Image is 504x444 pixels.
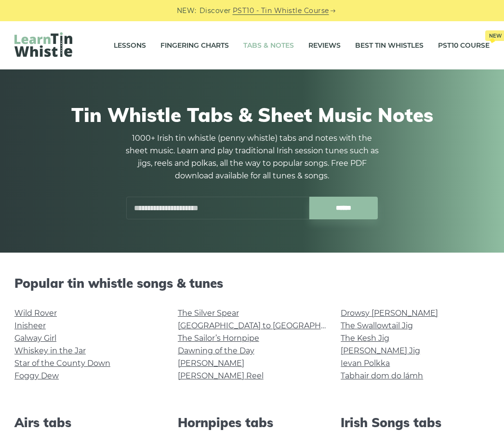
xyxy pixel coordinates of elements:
a: Star of the County Down [14,359,110,368]
h2: Hornpipes tabs [178,415,327,430]
h2: Irish Songs tabs [341,415,490,430]
h2: Airs tabs [14,415,163,430]
a: Drowsy [PERSON_NAME] [341,309,438,318]
img: LearnTinWhistle.com [14,32,72,57]
a: Wild Rover [14,309,57,318]
a: Lessons [114,33,146,57]
p: 1000+ Irish tin whistle (penny whistle) tabs and notes with the sheet music. Learn and play tradi... [122,132,382,182]
a: Tabs & Notes [243,33,294,57]
a: Foggy Dew [14,371,59,380]
a: The Swallowtail Jig [341,321,413,330]
a: [GEOGRAPHIC_DATA] to [GEOGRAPHIC_DATA] [178,321,356,330]
a: Best Tin Whistles [355,33,424,57]
a: Galway Girl [14,334,56,343]
a: [PERSON_NAME] [178,359,244,368]
a: Tabhair dom do lámh [341,371,423,380]
a: Whiskey in the Jar [14,346,86,355]
a: [PERSON_NAME] Reel [178,371,264,380]
h1: Tin Whistle Tabs & Sheet Music Notes [19,103,485,126]
a: [PERSON_NAME] Jig [341,346,420,355]
a: The Kesh Jig [341,334,389,343]
a: The Silver Spear [178,309,239,318]
a: Fingering Charts [160,33,229,57]
a: Ievan Polkka [341,359,390,368]
a: Dawning of the Day [178,346,254,355]
a: Inisheer [14,321,46,330]
a: PST10 CourseNew [438,33,490,57]
a: Reviews [308,33,341,57]
h2: Popular tin whistle songs & tunes [14,276,490,291]
a: The Sailor’s Hornpipe [178,334,259,343]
